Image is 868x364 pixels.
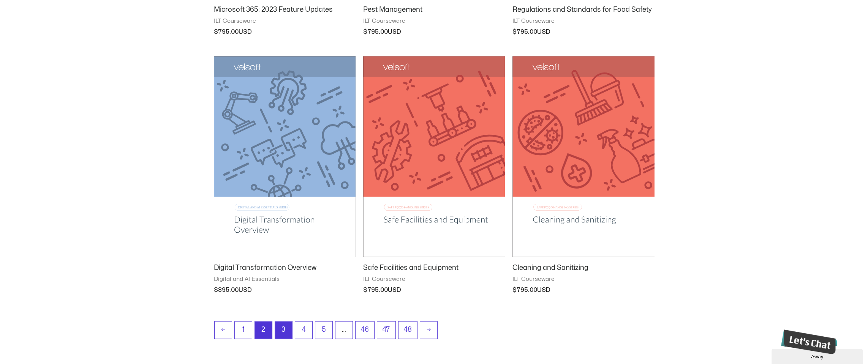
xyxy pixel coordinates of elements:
[214,29,218,35] span: $
[275,321,292,339] a: Page 3
[295,321,312,339] a: Page 4
[512,56,654,257] img: Cleaning and Sanitizing
[3,3,62,28] img: Chat attention grabber
[363,17,505,25] span: ILT Courseware
[214,29,239,35] bdi: 795.00
[363,29,388,35] bdi: 795.00
[315,321,332,339] a: Page 5
[214,263,356,276] a: Digital Transformation Overview
[512,5,654,14] h2: Regulations and Standards for Food Safety
[363,56,505,257] img: Safe Facilities and Equipment
[512,29,537,35] bdi: 795.00
[420,321,437,339] a: →
[512,263,654,276] a: Cleaning and Sanitizing
[214,287,218,293] span: $
[214,276,356,283] span: Digital and AI Essentials
[214,5,356,17] a: Microsoft 365: 2023 Feature Updates
[215,321,232,339] a: ←
[363,287,367,293] span: $
[512,263,654,272] h2: Cleaning and Sanitizing
[512,287,517,293] span: $
[255,321,272,339] span: Page 2
[214,56,356,257] img: Digital Transformation Overview
[214,263,356,272] h2: Digital Transformation Overview
[512,17,654,25] span: ILT Courseware
[214,287,239,293] bdi: 895.00
[377,321,395,339] a: Page 47
[363,263,505,276] a: Safe Facilities and Equipment
[772,347,864,364] iframe: chat widget
[363,29,367,35] span: $
[363,5,505,14] h2: Pest Management
[235,321,252,339] a: Page 1
[214,321,655,343] nav: Product Pagination
[512,276,654,283] span: ILT Courseware
[363,263,505,272] h2: Safe Facilities and Equipment
[363,276,505,283] span: ILT Courseware
[512,5,654,17] a: Regulations and Standards for Food Safety
[335,321,353,339] span: …
[398,321,417,339] a: Page 48
[512,287,537,293] bdi: 795.00
[214,17,356,25] span: ILT Courseware
[778,326,837,357] iframe: chat widget
[356,321,374,339] a: Page 46
[363,287,388,293] bdi: 795.00
[214,5,356,14] h2: Microsoft 365: 2023 Feature Updates
[363,5,505,17] a: Pest Management
[512,29,517,35] span: $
